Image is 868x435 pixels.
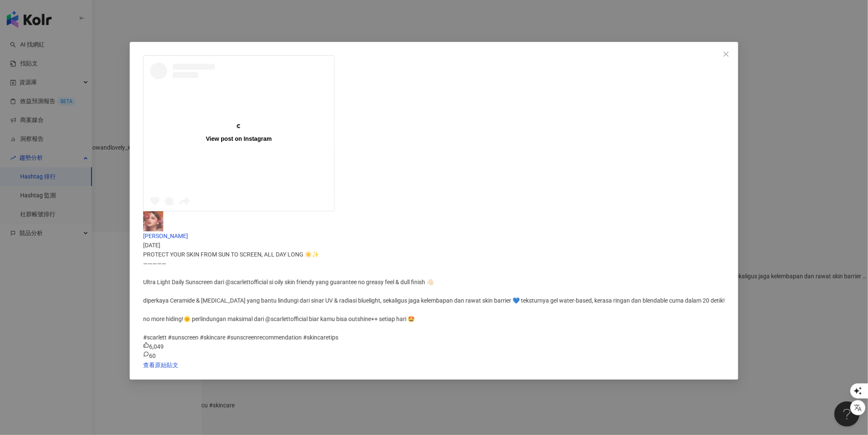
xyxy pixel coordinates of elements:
div: 60 [143,351,725,360]
a: 查看原始貼文 [143,362,178,368]
a: KOL Avatar[PERSON_NAME] [143,211,725,239]
span: close [723,51,729,57]
div: View post on Instagram [206,135,272,142]
span: [PERSON_NAME] [143,233,188,239]
a: View post on Instagram [144,56,334,211]
div: [DATE] [143,241,725,250]
img: KOL Avatar [143,211,163,231]
button: Close [718,46,735,62]
div: 6,049 [143,342,725,351]
div: PROTECT YOUR SKIN FROM SUN TO SCREEN, ALL DAY LONG ☀️✨ ————— Ultra Light Daily Sunscreen dari @sc... [143,250,725,342]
